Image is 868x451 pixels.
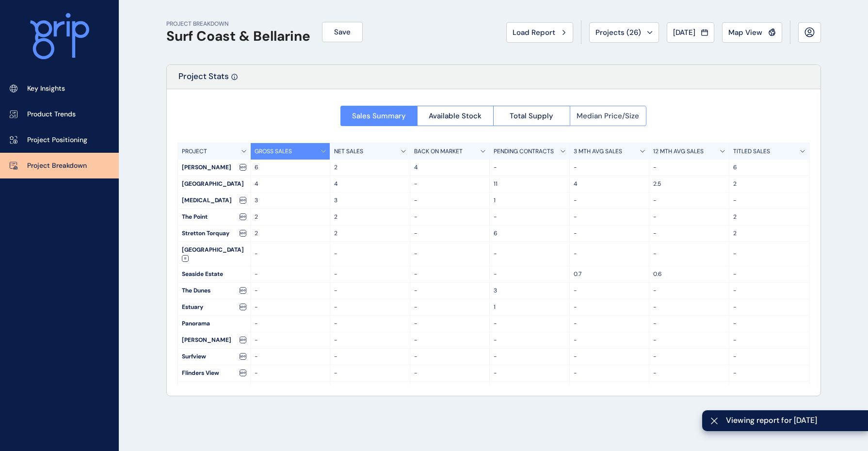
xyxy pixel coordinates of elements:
p: 6 [733,163,805,172]
p: - [494,336,565,344]
button: Load Report [506,22,573,43]
p: - [255,369,326,377]
span: Save [334,27,351,37]
p: PROJECT [182,147,207,156]
p: 1 [494,303,565,311]
p: - [574,229,645,238]
p: - [574,320,645,328]
p: - [733,336,805,344]
p: - [334,369,406,377]
p: Key Insights [27,84,65,94]
div: [GEOGRAPHIC_DATA] [178,176,250,192]
p: - [414,336,486,344]
p: 4 [574,180,645,188]
p: 2 [255,213,326,221]
p: GROSS SALES [255,147,292,156]
p: - [414,369,486,377]
span: Projects ( 26 ) [595,28,641,37]
p: - [414,287,486,295]
p: - [334,270,406,278]
p: 1 [494,196,565,205]
p: 4 [255,180,326,188]
p: - [653,213,725,221]
button: Map View [722,22,782,43]
p: - [414,320,486,328]
p: - [414,270,486,278]
p: - [414,250,486,258]
p: - [494,250,565,258]
div: The Dunes [178,283,250,299]
p: 0.6 [653,270,725,278]
p: - [733,353,805,361]
span: Available Stock [429,111,482,121]
p: 2 [733,213,805,221]
button: Sales Summary [340,106,417,126]
p: - [733,196,805,205]
p: - [574,196,645,205]
p: - [414,229,486,238]
p: NET SALES [334,147,363,156]
p: - [494,369,565,377]
p: 3 [255,196,326,205]
p: - [653,336,725,344]
p: 12 MTH AVG SALES [653,147,704,156]
span: Total Supply [510,111,553,121]
p: 2 [334,229,406,238]
p: - [653,287,725,295]
p: 4 [334,180,406,188]
p: 2 [334,163,406,172]
p: - [733,320,805,328]
span: Viewing report for [DATE] [726,415,860,426]
p: - [733,303,805,311]
button: Save [322,22,363,42]
div: [GEOGRAPHIC_DATA] [178,242,250,266]
p: - [494,270,565,278]
p: TITLED SALES [733,147,770,156]
p: - [255,250,326,258]
p: - [653,369,725,377]
p: - [494,163,565,172]
p: - [574,163,645,172]
p: 3 [494,287,565,295]
p: - [334,336,406,344]
p: - [494,320,565,328]
div: Bellarine Views [178,382,250,398]
p: 3 MTH AVG SALES [574,147,622,156]
p: PENDING CONTRACTS [494,147,554,156]
p: 2.5 [653,180,725,188]
p: - [255,303,326,311]
p: - [733,250,805,258]
span: Sales Summary [352,111,406,121]
p: PROJECT BREAKDOWN [166,20,310,28]
p: 0.7 [574,270,645,278]
div: [PERSON_NAME] [178,160,250,176]
p: - [334,320,406,328]
p: - [414,196,486,205]
div: [PERSON_NAME] [178,332,250,348]
p: 2 [255,229,326,238]
p: - [334,250,406,258]
button: Median Price/Size [570,106,647,126]
span: [DATE] [673,28,695,37]
p: - [414,180,486,188]
p: - [653,196,725,205]
p: 2 [733,229,805,238]
button: Projects (26) [589,22,659,43]
p: 11 [494,180,565,188]
p: - [733,369,805,377]
p: - [334,353,406,361]
p: - [574,369,645,377]
p: - [334,303,406,311]
p: Product Trends [27,110,76,119]
p: 6 [255,163,326,172]
p: - [653,250,725,258]
p: - [255,353,326,361]
p: 6 [494,229,565,238]
div: Surfview [178,349,250,365]
p: - [653,320,725,328]
p: BACK ON MARKET [414,147,463,156]
span: Load Report [513,28,555,37]
p: - [414,353,486,361]
button: [DATE] [667,22,714,43]
div: Estuary [178,299,250,315]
